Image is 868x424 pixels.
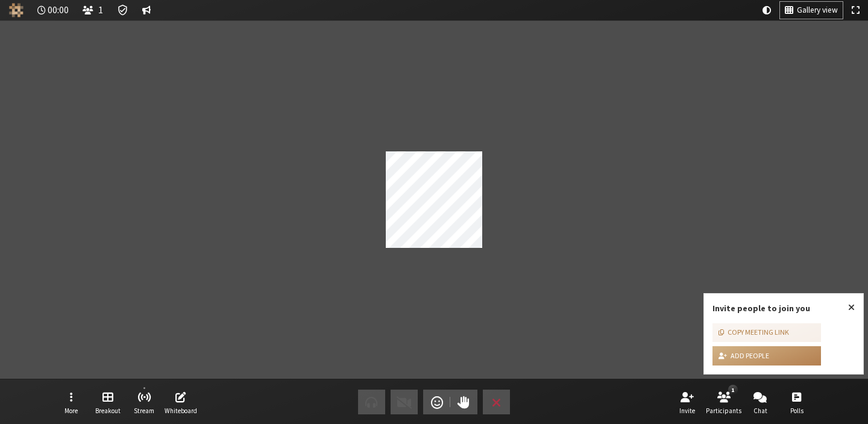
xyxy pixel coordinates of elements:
span: Participants [706,407,741,414]
img: Iotum [9,3,24,17]
button: End or leave meeting [483,390,510,414]
div: 1 [728,385,737,394]
span: Chat [753,407,767,414]
span: Whiteboard [165,407,197,414]
span: More [64,407,78,414]
button: Add people [712,346,821,365]
button: Raise hand [450,390,477,414]
span: 00:00 [48,5,69,15]
button: Open shared whiteboard [164,386,198,419]
button: Close popover [840,294,863,321]
label: Invite people to join you [712,303,810,314]
div: Timer [33,2,74,19]
button: Open chat [743,386,777,419]
button: Manage Breakout Rooms [91,386,125,419]
button: Open menu [54,386,88,419]
button: Start streaming [127,386,161,419]
button: Audio problem - check your Internet connection or call by phone [358,390,385,414]
button: Using system theme [758,2,776,19]
button: Change layout [780,2,843,19]
span: Stream [134,407,154,414]
button: Open participant list [78,2,108,19]
button: Send a reaction [423,390,450,414]
button: Copy meeting link [712,323,821,343]
div: Meeting details Encryption enabled [112,2,133,19]
div: Copy meeting link [719,327,789,338]
button: Fullscreen [847,2,864,19]
button: Open participant list [707,386,741,419]
span: Polls [790,407,804,414]
span: 1 [98,5,103,15]
span: Breakout [95,407,121,414]
span: Invite [679,407,695,414]
button: Open poll [780,386,814,419]
button: Conversation [137,2,156,19]
button: Video [391,390,418,414]
span: Gallery view [797,6,838,15]
button: Invite participants (⌘+Shift+I) [670,386,704,419]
